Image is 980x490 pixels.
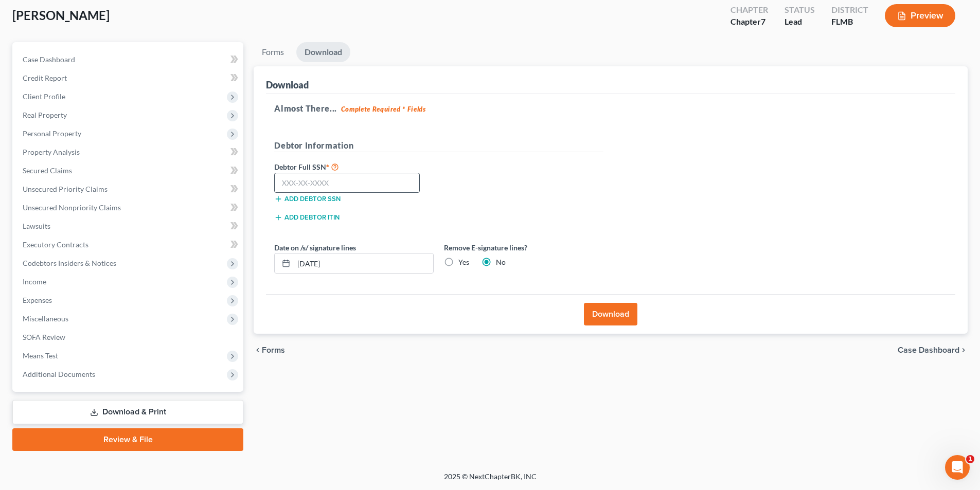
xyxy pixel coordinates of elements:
[23,55,75,64] span: Case Dashboard
[23,296,52,304] span: Expenses
[730,4,768,16] div: Chapter
[23,148,80,156] span: Property Analysis
[496,257,506,267] label: No
[23,166,72,175] span: Secured Claims
[458,257,469,267] label: Yes
[23,259,116,267] span: Codebtors Insiders & Notices
[444,242,603,253] label: Remove E-signature lines?
[14,235,243,254] a: Executory Contracts
[785,4,815,16] div: Status
[266,79,309,91] div: Download
[761,16,765,26] span: 7
[274,102,947,115] h5: Almost There...
[23,277,46,286] span: Income
[945,455,970,480] iframe: Intercom live chat
[14,328,243,347] a: SOFA Review
[294,253,433,273] input: MM/DD/YYYY
[23,370,95,378] span: Additional Documents
[966,455,974,463] span: 1
[262,346,285,354] span: Forms
[959,346,968,354] i: chevron_right
[274,173,420,193] input: XXX-XX-XXXX
[12,400,243,424] a: Download & Print
[274,213,340,222] button: Add debtor ITIN
[254,42,292,62] a: Forms
[584,303,637,325] button: Download
[23,92,65,101] span: Client Profile
[197,471,783,490] div: 2025 © NextChapterBK, INC
[730,16,768,28] div: Chapter
[23,222,50,230] span: Lawsuits
[14,217,243,235] a: Lawsuits
[898,346,968,354] a: Case Dashboard chevron_right
[274,139,603,152] h5: Debtor Information
[14,143,243,161] a: Property Analysis
[14,180,243,198] a: Unsecured Priority Claims
[831,16,868,28] div: FLMB
[898,346,959,354] span: Case Dashboard
[14,50,243,69] a: Case Dashboard
[23,203,121,212] span: Unsecured Nonpriority Claims
[254,346,299,354] button: chevron_left Forms
[831,4,868,16] div: District
[341,105,426,113] strong: Complete Required * Fields
[274,242,356,253] label: Date on /s/ signature lines
[14,198,243,217] a: Unsecured Nonpriority Claims
[23,74,67,82] span: Credit Report
[254,346,262,354] i: chevron_left
[23,129,81,138] span: Personal Property
[12,428,243,451] a: Review & File
[274,195,341,203] button: Add debtor SSN
[23,314,68,323] span: Miscellaneous
[23,333,65,341] span: SOFA Review
[12,8,110,23] span: [PERSON_NAME]
[14,161,243,180] a: Secured Claims
[296,42,350,62] a: Download
[785,16,815,28] div: Lead
[23,351,58,360] span: Means Test
[14,69,243,87] a: Credit Report
[23,240,88,249] span: Executory Contracts
[23,185,108,193] span: Unsecured Priority Claims
[269,160,439,173] label: Debtor Full SSN
[885,4,955,27] button: Preview
[23,111,67,119] span: Real Property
